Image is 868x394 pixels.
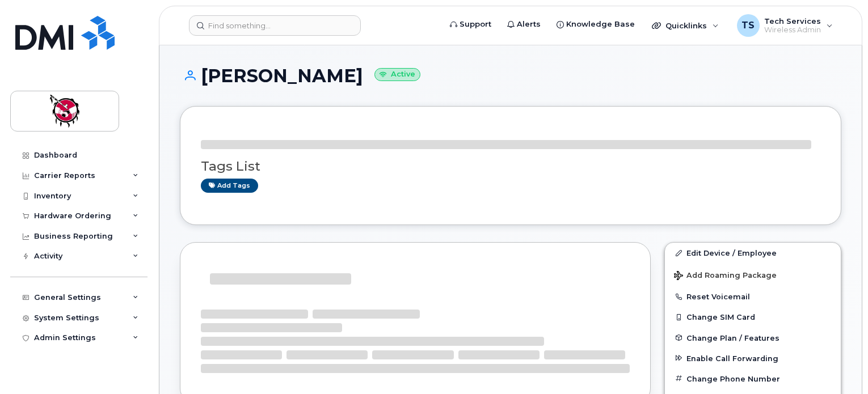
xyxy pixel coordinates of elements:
[201,179,258,193] a: Add tags
[686,354,778,362] span: Enable Call Forwarding
[665,286,841,307] button: Reset Voicemail
[665,243,841,263] a: Edit Device / Employee
[674,271,777,282] span: Add Roaming Package
[374,68,420,81] small: Active
[686,333,779,342] span: Change Plan / Features
[665,307,841,327] button: Change SIM Card
[201,159,820,173] h3: Tags List
[665,368,841,389] button: Change Phone Number
[180,66,841,86] h1: [PERSON_NAME]
[665,263,841,286] button: Add Roaming Package
[665,328,841,348] button: Change Plan / Features
[665,348,841,368] button: Enable Call Forwarding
